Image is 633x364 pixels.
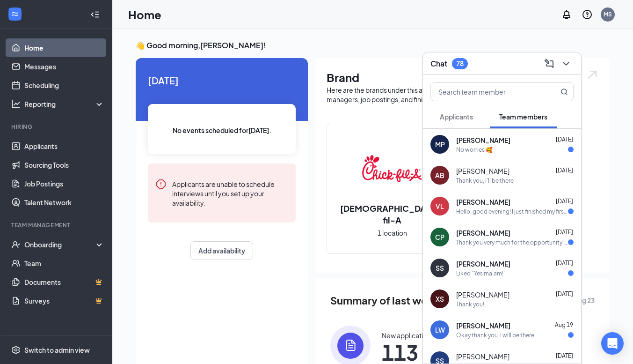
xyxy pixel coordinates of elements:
button: ComposeMessage [542,56,557,71]
svg: MagnifyingGlass [560,88,568,96]
svg: Error [155,178,167,190]
h3: Chat [430,59,447,69]
span: No events scheduled for [DATE] . [173,125,271,135]
svg: ChevronDown [560,58,572,69]
div: Thank you very much for the opportunity to trust me, [PERSON_NAME]. It is an honor to be able to ... [456,238,568,246]
div: LW [435,325,445,334]
svg: WorkstreamLogo [10,9,20,19]
span: Team members [499,112,547,121]
div: AB [435,171,444,180]
a: DocumentsCrown [24,273,104,291]
div: Onboarding [24,240,96,249]
div: MS [604,10,612,18]
span: [PERSON_NAME] [456,166,509,176]
div: Hello, good evening! I just finished my first day, I really enjoyed it. I was wanting to update y... [456,208,568,215]
div: Team Management [11,221,102,229]
span: [PERSON_NAME] [456,135,510,145]
span: [DATE] [556,290,573,297]
div: New applications [382,331,434,340]
h2: [DEMOGRAPHIC_DATA]-fil-A [327,202,457,226]
h1: Home [128,7,161,22]
a: Sourcing Tools [24,156,104,174]
div: Hiring [11,123,102,131]
span: Aug 19 [555,321,573,328]
svg: Settings [11,345,21,355]
svg: ComposeMessage [544,58,555,69]
div: Here are the brands under this account. Click into a brand to see your locations, managers, job p... [327,85,598,104]
a: Messages [24,57,104,76]
span: 113 [382,344,434,361]
svg: QuestionInfo [582,9,593,20]
span: [PERSON_NAME] [456,321,510,330]
span: [DATE] [556,136,573,143]
h3: 👋 Good morning, [PERSON_NAME] ! [136,40,610,51]
a: Scheduling [24,76,104,95]
a: Applicants [24,137,104,156]
span: Applicants [440,112,473,121]
div: Thank you, I'll be there [456,177,514,185]
div: SS [436,263,444,273]
svg: UserCheck [11,240,21,249]
div: Thank you! [456,300,484,308]
div: Applicants are unable to schedule interviews until you set up your availability. [172,178,288,208]
span: [DATE] [148,73,296,88]
img: Chick-fil-A [362,139,422,199]
svg: Analysis [11,99,21,109]
span: [DATE] [556,198,573,205]
div: 78 [456,59,464,67]
a: Job Postings [24,174,104,193]
div: Open Intercom Messenger [601,332,624,355]
span: [DATE] [556,167,573,174]
div: Switch to admin view [24,345,90,355]
div: No worries 🥰 [456,146,493,154]
span: Summary of last week [330,292,439,309]
span: [PERSON_NAME] [456,197,510,207]
div: Reporting [24,99,105,109]
span: [DATE] [556,352,573,359]
div: CP [435,232,444,242]
button: ChevronDown [559,56,574,71]
svg: Notifications [561,9,572,20]
span: [DATE] [556,260,573,267]
span: [PERSON_NAME] [456,259,510,268]
svg: Collapse [90,10,100,19]
span: [DATE] [556,229,573,236]
a: Team [24,254,104,273]
div: Liked “Yes ma'am!” [456,269,506,277]
span: [PERSON_NAME] [456,352,509,361]
h1: Brand [327,69,598,85]
a: SurveysCrown [24,291,104,310]
span: [PERSON_NAME] [456,228,510,238]
div: Okay thank you. I will be there. [456,331,536,339]
div: MP [435,140,445,149]
a: Talent Network [24,193,104,212]
input: Search team member [431,83,542,101]
img: open.6027fd2a22e1237b5b06.svg [586,69,598,80]
button: Add availability [190,241,253,260]
span: 1 location [378,228,407,238]
div: VL [436,201,444,211]
span: [PERSON_NAME] [456,290,509,299]
div: XS [436,294,444,304]
a: Home [24,38,104,57]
